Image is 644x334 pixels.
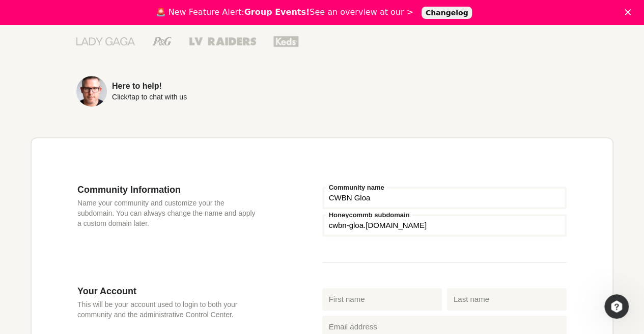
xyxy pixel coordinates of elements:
[77,299,261,320] p: This will be your account used to login to both your community and the administrative Control Cen...
[447,288,567,311] input: Last name
[322,214,567,237] input: your-subdomain.honeycommb.com
[76,76,299,107] a: Here to help!Click/tap to chat with us
[604,294,629,319] iframe: Intercom live chat
[322,187,567,209] input: Community name
[189,37,256,45] img: Las Vegas Raiders
[273,35,299,48] img: Keds
[77,184,261,195] h3: Community Information
[156,7,413,17] div: 🚨 New Feature Alert: See an overview at our >
[326,184,387,191] label: Community name
[112,82,187,90] div: Here to help!
[244,7,310,17] b: Group Events!
[422,7,472,19] a: Changelog
[76,34,135,49] img: Lady Gaga
[76,76,107,107] img: Sean
[77,198,261,228] p: Name your community and customize your the subdomain. You can always change the name and apply a ...
[322,288,442,311] input: First name
[326,212,412,218] label: Honeycommb subdomain
[153,37,172,45] img: Procter & Gamble
[625,9,635,15] div: Close
[77,286,261,297] h3: Your Account
[112,93,187,100] div: Click/tap to chat with us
